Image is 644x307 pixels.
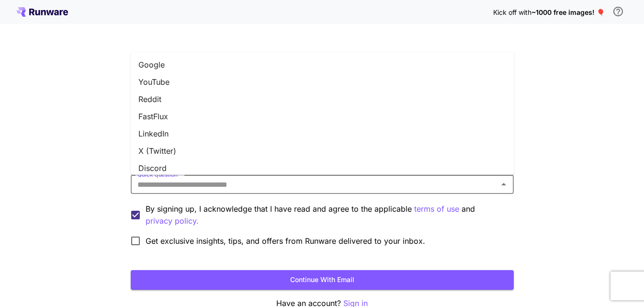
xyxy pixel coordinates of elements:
p: terms of use [414,203,459,215]
button: Continue with email [131,270,514,290]
button: By signing up, I acknowledge that I have read and agree to the applicable and privacy policy. [414,203,459,215]
li: X (Twitter) [131,142,514,159]
span: Get exclusive insights, tips, and offers from Runware delivered to your inbox. [146,235,425,247]
p: By signing up, I acknowledge that I have read and agree to the applicable and [146,203,506,227]
li: Google [131,56,514,73]
li: YouTube [131,73,514,91]
button: In order to qualify for free credit, you need to sign up with a business email address and click ... [609,2,628,21]
span: Kick off with [493,8,531,16]
li: Discord [131,159,514,177]
button: By signing up, I acknowledge that I have read and agree to the applicable terms of use and [146,215,199,227]
li: Reddit [131,91,514,108]
span: ~1000 free images! 🎈 [531,8,605,16]
button: Close [497,178,510,191]
p: privacy policy. [146,215,199,227]
li: FastFlux [131,108,514,125]
li: LinkedIn [131,125,514,142]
